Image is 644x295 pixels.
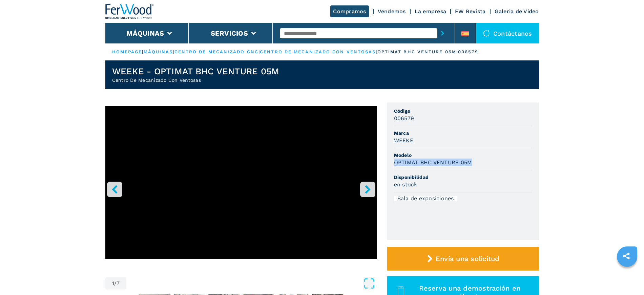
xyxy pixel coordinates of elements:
a: centro de mecanizado con ventosas [260,49,376,54]
span: Envía una solicitud [436,255,500,263]
h3: WEEKE [394,136,413,144]
img: Contáctanos [483,30,490,37]
h3: 006579 [394,114,414,122]
button: left-button [107,182,122,197]
button: Envía una solicitud [387,247,539,271]
span: Modelo [394,152,532,159]
p: 006579 [458,49,478,55]
a: Galeria de Video [495,8,539,15]
span: | [376,49,377,54]
div: Go to Slide 1 [105,106,377,271]
span: | [258,49,260,54]
span: / [114,281,117,286]
button: Open Fullscreen [128,277,375,290]
a: FW Revista [455,8,486,15]
img: Ferwood [105,4,154,19]
span: 7 [117,281,120,286]
a: Vendemos [378,8,406,15]
h3: OPTIMAT BHC VENTURE 05M [394,159,472,166]
p: optimat bhc venture 05m | [377,49,458,55]
a: sharethis [618,247,635,264]
a: máquinas [144,49,173,54]
a: centro de mecanizado cnc [174,49,258,54]
a: HOMEPAGE [112,49,142,54]
span: Disponibilidad [394,174,532,181]
div: Sala de exposiciones [394,196,457,201]
button: Máquinas [126,29,164,37]
iframe: Chat [615,264,639,290]
button: Servicios [211,29,248,37]
span: | [173,49,174,54]
iframe: Centro di lavoro a Ventose in azione - WEEKE OPTIMAT BHC VENTURE 05M - Ferwoodgroup - 006579 [105,106,377,259]
div: Contáctanos [476,23,539,43]
button: submit-button [437,25,448,41]
a: La empresa [415,8,446,15]
span: | [142,49,143,54]
h1: WEEKE - OPTIMAT BHC VENTURE 05M [112,66,279,77]
a: Compramos [330,5,369,17]
h2: Centro De Mecanizado Con Ventosas [112,77,279,84]
span: 1 [112,281,114,286]
span: Marca [394,130,532,136]
button: right-button [360,182,375,197]
span: Código [394,108,532,114]
h3: en stock [394,181,417,188]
